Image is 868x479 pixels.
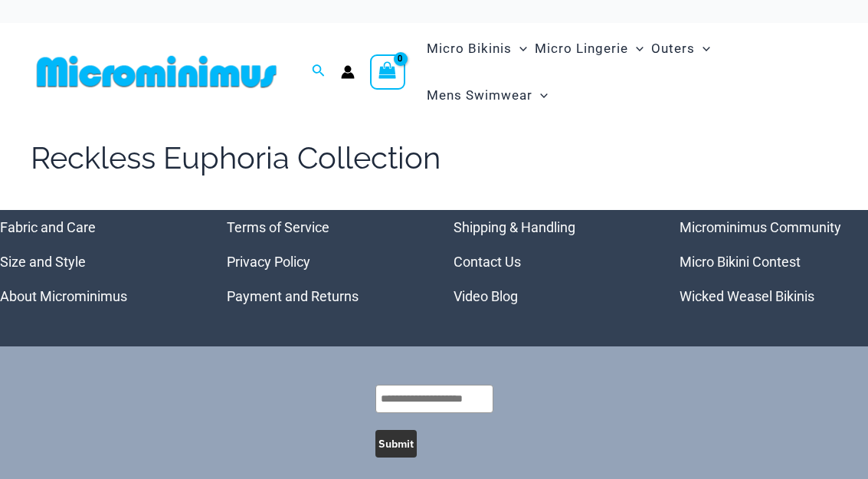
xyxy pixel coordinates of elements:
a: Account icon link [341,65,355,79]
a: Privacy Policy [227,254,310,270]
a: Micro BikinisMenu ToggleMenu Toggle [423,25,531,72]
button: Submit [375,430,417,458]
nav: Menu [454,210,642,313]
nav: Menu [227,210,415,313]
a: Mens SwimwearMenu ToggleMenu Toggle [423,72,552,119]
span: Menu Toggle [695,29,710,68]
a: Micro Bikini Contest [680,254,801,270]
span: Menu Toggle [628,29,644,68]
a: Micro LingerieMenu ToggleMenu Toggle [531,25,647,72]
span: Menu Toggle [512,29,527,68]
a: View Shopping Cart, empty [370,54,405,90]
span: Micro Lingerie [535,29,628,68]
span: Mens Swimwear [427,76,532,115]
a: Microminimus Community [680,219,841,235]
aside: Footer Widget 4 [680,210,868,313]
span: Outers [651,29,695,68]
span: Micro Bikinis [427,29,512,68]
a: OutersMenu ToggleMenu Toggle [647,25,714,72]
a: Wicked Weasel Bikinis [680,288,814,304]
a: Shipping & Handling [454,219,575,235]
a: Payment and Returns [227,288,359,304]
aside: Footer Widget 2 [227,210,415,313]
aside: Footer Widget 3 [454,210,642,313]
h1: Reckless Euphoria Collection [31,136,441,179]
a: Contact Us [454,254,521,270]
a: Terms of Service [227,219,329,235]
a: Video Blog [454,288,518,304]
nav: Menu [680,210,868,313]
img: MM SHOP LOGO FLAT [31,54,283,89]
a: Search icon link [312,62,326,81]
nav: Site Navigation [421,23,837,121]
span: Menu Toggle [532,76,548,115]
